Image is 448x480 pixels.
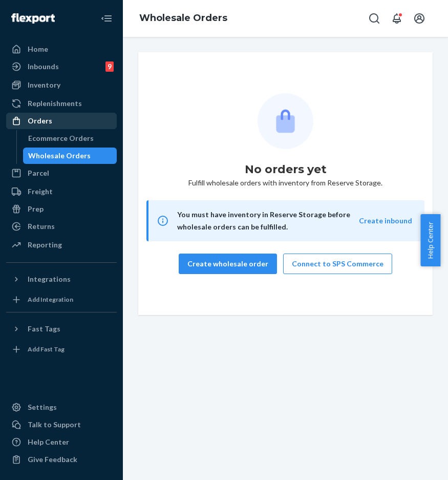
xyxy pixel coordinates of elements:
button: Fast Tags [6,321,117,337]
a: Returns [6,218,117,235]
button: Help Center [420,214,440,266]
div: Prep [28,204,44,214]
div: Give Feedback [28,454,77,465]
button: Connect to SPS Commerce [283,254,392,274]
a: Orders [6,113,117,129]
a: Wholesale Orders [23,148,117,164]
div: Talk to Support [28,420,81,430]
div: Wholesale Orders [28,151,91,161]
a: Replenishments [6,95,117,112]
a: Inbounds9 [6,58,117,75]
img: Empty list [258,93,313,149]
div: 9 [105,61,114,72]
div: Add Fast Tag [28,345,65,353]
a: Talk to Support [6,416,117,433]
div: Freight [28,186,53,197]
button: Integrations [6,271,117,287]
button: Open notifications [387,8,407,29]
a: Add Integration [6,291,117,308]
button: Open Search Box [364,8,385,29]
div: Inventory [28,80,60,90]
a: Ecommerce Orders [23,130,117,147]
a: Freight [6,183,117,200]
div: Inbounds [28,61,59,72]
div: Integrations [28,274,71,284]
div: Reporting [28,240,62,250]
button: Close Navigation [96,8,117,29]
div: Settings [28,402,57,412]
button: Open account menu [409,8,430,29]
a: Home [6,41,117,57]
h1: No orders yet [245,161,327,178]
div: Replenishments [28,98,82,109]
div: You must have inventory in Reserve Storage before wholesale orders can be fulfilled. [177,208,359,233]
a: Help Center [6,434,117,450]
a: Parcel [6,165,117,181]
ol: breadcrumbs [131,4,236,33]
button: Give Feedback [6,451,117,468]
a: Settings [6,399,117,415]
button: Create wholesale order [179,254,277,274]
div: Ecommerce Orders [28,133,94,143]
a: Wholesale Orders [139,12,227,24]
div: Fulfill wholesale orders with inventory from Reserve Storage. [146,93,424,274]
div: Home [28,44,48,54]
button: Create inbound [359,216,412,226]
div: Fast Tags [28,324,60,334]
div: Orders [28,116,52,126]
div: Add Integration [28,295,73,304]
div: Parcel [28,168,49,178]
a: Prep [6,201,117,217]
a: Add Fast Tag [6,341,117,358]
img: Flexport logo [11,13,55,24]
a: Reporting [6,237,117,253]
div: Help Center [28,437,69,447]
a: Inventory [6,77,117,93]
div: Returns [28,221,55,232]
